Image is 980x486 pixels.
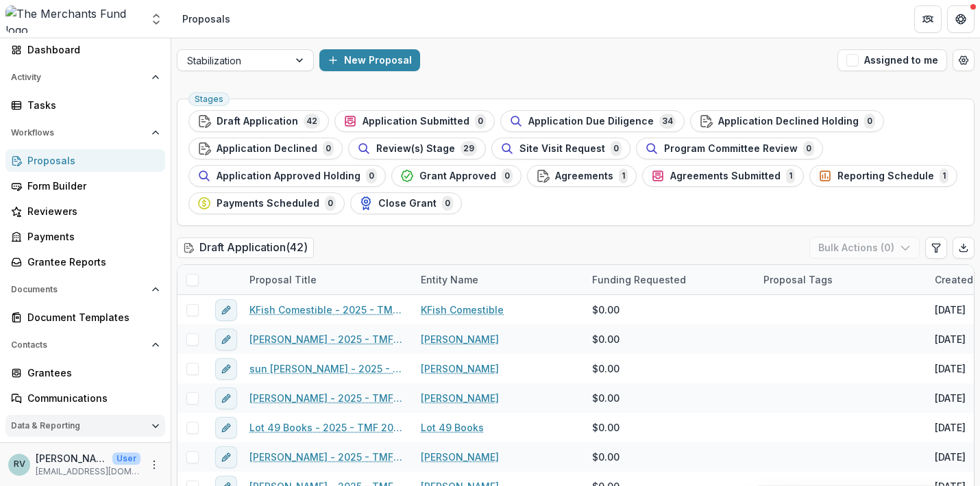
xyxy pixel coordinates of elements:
[36,465,140,478] p: [EMAIL_ADDRESS][DOMAIN_NAME]
[27,179,154,193] div: Form Builder
[755,265,927,294] div: Proposal Tags
[413,265,584,294] div: Entity Name
[27,98,154,112] div: Tasks
[215,417,237,439] button: edit
[475,114,486,129] span: 0
[334,110,495,132] button: Application Submitted0
[914,5,942,33] button: Partners
[690,110,884,132] button: Application Declined Holding0
[363,116,469,127] span: Application Submitted
[27,310,154,324] div: Document Templates
[11,421,146,431] span: Data & Reporting
[323,141,334,156] span: 0
[241,265,413,294] div: Proposal Title
[249,420,404,435] a: Lot 49 Books - 2025 - TMF 2025 Stabilization Grant Program
[592,450,620,464] span: $0.00
[935,450,966,464] div: [DATE]
[935,391,966,405] div: [DATE]
[5,415,165,437] button: Open Data & Reporting
[27,229,154,244] div: Payments
[419,170,496,182] span: Grant Approved
[147,5,166,33] button: Open entity switcher
[5,279,165,300] button: Open Documents
[27,153,154,168] div: Proposals
[670,170,781,182] span: Agreements Submitted
[592,303,620,317] span: $0.00
[837,49,947,71] button: Assigned to me
[5,306,165,329] a: Document Templates
[27,204,154,218] div: Reviewers
[5,225,165,248] a: Payments
[502,168,513,183] span: 0
[421,303,504,317] a: KFish Comestible
[584,272,694,287] div: Funding Requested
[195,94,223,104] span: Stages
[348,138,486,159] button: Review(s) Stage29
[5,149,165,172] a: Proposals
[421,420,484,435] a: Lot 49 Books
[953,49,975,71] button: Open table manager
[5,334,165,356] button: Open Contacts
[527,165,637,187] button: Agreements1
[249,361,404,376] a: sun [PERSON_NAME] - 2025 - TMF 2025 Stabilization Grant Program
[5,38,165,61] a: Dashboard
[27,255,154,269] div: Grantee Reports
[940,168,948,183] span: 1
[809,237,920,259] button: Bulk Actions (0)
[36,451,107,465] p: [PERSON_NAME]
[182,12,230,26] div: Proposals
[584,265,755,294] div: Funding Requested
[378,198,437,209] span: Close Grant
[249,303,404,317] a: KFish Comestible - 2025 - TMF 2025 Stabilization Grant Program
[592,332,620,346] span: $0.00
[215,446,237,468] button: edit
[491,138,630,159] button: Site Visit Request0
[642,165,804,187] button: Agreements Submitted1
[935,361,966,376] div: [DATE]
[5,175,165,197] a: Form Builder
[11,73,146,82] span: Activity
[112,452,140,465] p: User
[215,358,237,380] button: edit
[664,143,798,155] span: Program Committee Review
[350,192,462,214] button: Close Grant0
[217,143,317,155] span: Application Declined
[555,170,613,182] span: Agreements
[953,237,975,259] button: Export table data
[217,198,319,209] span: Payments Scheduled
[146,457,162,473] button: More
[5,5,141,33] img: The Merchants Fund logo
[519,143,605,155] span: Site Visit Request
[188,192,345,214] button: Payments Scheduled0
[592,361,620,376] span: $0.00
[217,170,360,182] span: Application Approved Holding
[461,141,477,156] span: 29
[500,110,685,132] button: Application Due Diligence34
[611,141,622,156] span: 0
[837,170,934,182] span: Reporting Schedule
[5,387,165,409] a: Communications
[376,143,455,155] span: Review(s) Stage
[5,200,165,222] a: Reviewers
[5,251,165,273] a: Grantee Reports
[11,340,146,350] span: Contacts
[304,114,320,129] span: 42
[27,391,154,405] div: Communications
[215,329,237,350] button: edit
[755,272,841,287] div: Proposal Tags
[442,196,453,211] span: 0
[636,138,823,159] button: Program Committee Review0
[11,128,146,138] span: Workflows
[188,165,386,187] button: Application Approved Holding0
[809,165,957,187] button: Reporting Schedule1
[391,165,522,187] button: Grant Approved0
[241,272,325,287] div: Proposal Title
[5,66,165,88] button: Open Activity
[188,110,329,132] button: Draft Application42
[27,366,154,380] div: Grantees
[5,122,165,144] button: Open Workflows
[215,299,237,321] button: edit
[421,332,499,346] a: [PERSON_NAME]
